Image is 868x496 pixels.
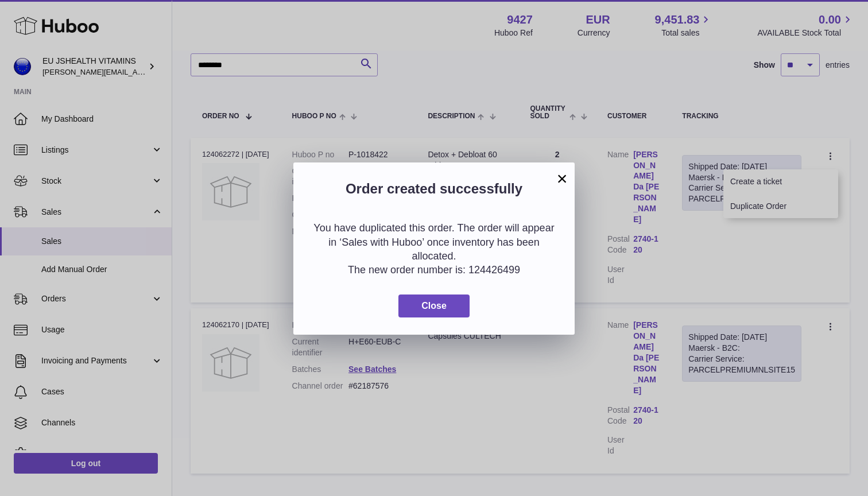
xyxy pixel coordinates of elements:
[311,263,557,277] p: The new order number is: 124426499
[311,180,557,204] h2: Order created successfully
[311,221,557,263] p: You have duplicated this order. The order will appear in ‘Sales with Huboo’ once inventory has be...
[421,301,447,311] span: Close
[555,172,569,185] button: ×
[398,294,470,318] button: Close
